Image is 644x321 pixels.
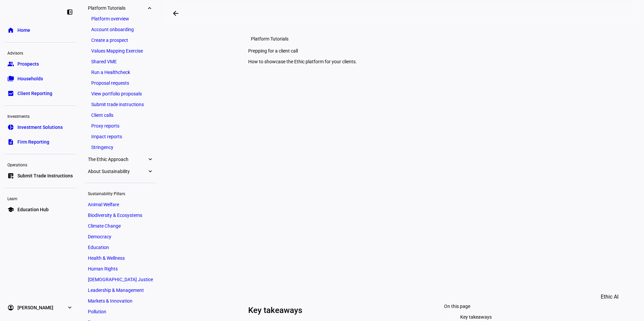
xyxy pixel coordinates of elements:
[88,89,153,98] a: View portfolio proposals
[88,14,153,23] a: Platform overview
[85,286,156,295] a: Leadership & Management
[85,243,156,252] a: Education
[88,245,109,250] span: Education
[251,36,288,42] span: Platform Tutorials
[172,9,180,17] mat-icon: arrow_backwards
[248,305,420,316] h3: Key takeaways
[448,313,456,321] div: 1
[147,5,153,11] eth-mat-symbol: expand_more
[17,172,73,179] span: Submit Trade Instructions
[147,168,153,175] eth-mat-symbol: expand_more
[88,132,153,141] a: Impact reports
[17,90,52,97] span: Client Reporting
[88,35,153,45] a: Create a prospect
[88,46,153,56] a: Values Mapping Exercise
[88,213,142,218] span: Biodiversity & Ecosystems
[17,61,39,67] span: Prospects
[4,72,76,85] a: folder_copyHouseholds
[248,48,557,54] div: Prepping for a client call
[7,90,14,97] eth-mat-symbol: bid_landscape
[88,223,121,229] span: Climate Change
[17,206,49,213] span: Education Hub
[85,200,156,209] a: Animal Welfare
[88,25,153,34] a: Account onboarding
[7,75,14,82] eth-mat-symbol: folder_copy
[88,157,147,162] span: The Ethic Approach
[17,75,43,82] span: Households
[88,255,125,261] span: Health & Wellness
[221,76,584,280] iframe: Wistia, Inc. embed
[17,27,30,33] span: Home
[88,266,118,271] span: Human Rights
[7,61,14,67] eth-mat-symbol: group
[85,275,156,284] a: [DEMOGRAPHIC_DATA] Justice
[4,121,76,134] a: pie_chartInvestment Solutions
[88,309,106,314] span: Pollution
[17,139,49,145] span: Firm Reporting
[88,100,153,109] a: Submit trade instructions
[248,59,557,64] div: How to showcase the Ethic platform for your clients.
[7,124,14,131] eth-mat-symbol: pie_chart
[85,221,156,231] a: Climate Change
[88,121,153,131] a: Proxy reports
[85,307,156,316] a: Pollution
[17,304,53,311] span: [PERSON_NAME]
[88,288,144,293] span: Leadership & Management
[88,5,147,11] span: Platform Tutorials
[85,296,156,306] a: Markets & Innovation
[85,188,156,198] div: Sustainability Pillars
[4,160,76,169] div: Operations
[66,304,73,311] eth-mat-symbol: expand_more
[7,172,14,179] eth-mat-symbol: list_alt_add
[4,23,76,37] a: homeHome
[85,253,156,263] a: Health & Wellness
[88,57,153,66] a: Shared VME
[4,193,76,203] div: Learn
[4,48,76,57] div: Advisors
[7,27,14,33] eth-mat-symbol: home
[7,139,14,145] eth-mat-symbol: description
[85,264,156,273] a: Human Rights
[88,169,147,174] span: About Sustainability
[88,277,153,282] span: [DEMOGRAPHIC_DATA] Justice
[17,124,63,131] span: Investment Solutions
[88,68,153,77] a: Run a Healthcheck
[601,289,619,305] span: Ethic AI
[7,206,14,213] eth-mat-symbol: school
[325,9,376,25] h2: Prepping for a client call
[4,111,76,121] div: Investments
[88,78,153,88] a: Proposal requests
[88,202,119,207] span: Animal Welfare
[4,57,76,71] a: groupProspects
[4,87,76,100] a: bid_landscapeClient Reporting
[460,314,492,320] span: Key takeaways
[88,234,111,239] span: Democracy
[88,143,153,152] a: Stringency
[66,9,73,15] eth-mat-symbol: left_panel_close
[4,135,76,149] a: descriptionFirm Reporting
[7,304,14,311] eth-mat-symbol: account_circle
[85,232,156,241] a: Democracy
[88,298,132,304] span: Markets & Innovation
[591,289,628,305] button: Ethic AI
[85,211,156,220] a: Biodiversity & Ecosystems
[444,304,557,309] div: On this page
[88,110,153,120] a: Client calls
[147,156,153,163] eth-mat-symbol: expand_more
